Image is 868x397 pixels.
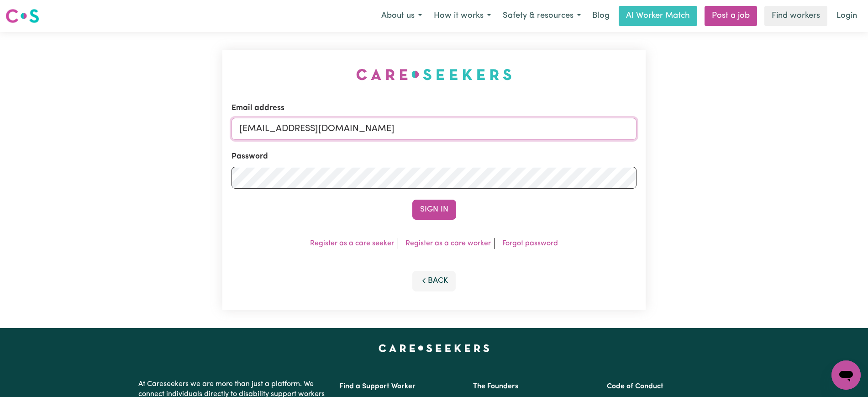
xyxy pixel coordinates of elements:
a: Find workers [764,6,827,26]
button: Safety & resources [497,6,587,26]
img: Careseekers logo [5,8,39,24]
a: Careseekers logo [5,5,39,26]
a: Find a Support Worker [339,383,416,390]
a: Post a job [705,6,757,26]
a: Forgot password [502,240,558,247]
a: Register as a care seeker [310,240,394,247]
button: About us [375,6,428,26]
a: Login [831,6,863,26]
button: How it works [428,6,497,26]
input: Email address [231,118,637,140]
a: AI Worker Match [619,6,697,26]
button: Sign In [412,200,456,220]
label: Password [231,151,268,163]
label: Email address [231,102,284,114]
iframe: Button to launch messaging window [831,360,861,390]
button: Back [412,271,456,291]
a: Code of Conduct [607,383,663,390]
a: Register as a care worker [405,240,491,247]
a: Blog [587,6,615,26]
a: Careseekers home page [379,344,489,352]
a: The Founders [473,383,518,390]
